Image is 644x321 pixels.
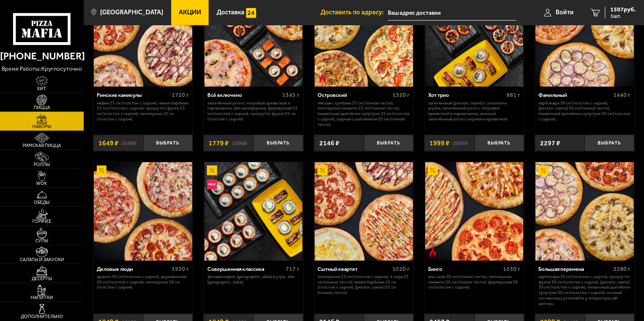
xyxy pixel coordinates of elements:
div: Островский [318,92,390,98]
button: Выбрать [474,135,524,151]
span: 1 шт. [610,13,636,19]
span: 1345 г [282,91,299,99]
p: Дракон 30 см (толстое с сыром), Деревенская 30 см (толстое с сыром), Пепперони 30 см (толстое с с... [97,274,189,290]
p: Мясная с грибами 25 см (тонкое тесто), Пепперони Пиканто 25 см (тонкое тесто), Пикантный цыплёнок... [318,101,410,128]
span: Акции [179,9,201,16]
span: Войти [556,9,574,16]
span: Доставить по адресу: [321,9,388,16]
span: 1999 ₽ [429,140,450,147]
input: Ваш адрес доставки [388,5,517,21]
span: [GEOGRAPHIC_DATA] [100,9,163,16]
img: Совершенная классика [204,162,303,261]
span: 1649 ₽ [98,140,119,147]
img: Акционный [97,166,107,176]
a: АкционныйСытный квартет [314,162,414,261]
span: 1440 г [614,91,631,99]
img: Акционный [318,166,328,176]
p: Запеченный [PERSON_NAME] с лососем и угрём, Запечённый ролл с тигровой креветкой и пармезаном, Не... [428,101,520,122]
img: Деловые люди [94,162,192,261]
div: Фамильный [538,92,611,98]
img: Бинго [425,162,524,261]
img: Акционный [428,166,438,176]
button: Выбрать [143,135,193,151]
p: Пепперони 25 см (толстое с сыром), 4 сыра 25 см (тонкое тесто), Чикен Барбекю 25 см (толстое с сы... [318,274,410,296]
button: Выбрать [253,135,303,151]
div: Всё включено [207,92,280,98]
p: Аль-Шам 30 см (тонкое тесто), Пепперони Пиканто 30 см (тонкое тесто), Фермерская 30 см (толстое с... [428,274,520,290]
span: 1520 г [393,265,410,273]
span: 1320 г [393,91,410,99]
s: 2196 ₽ [122,140,137,147]
span: 1530 г [503,265,520,273]
img: Большая перемена [535,162,634,261]
div: Совершенная классика [207,266,284,272]
span: 717 г [286,265,299,273]
span: 2297 ₽ [540,140,560,147]
div: Деловые люди [97,266,170,272]
p: Мафия 25 см (толстое с сыром), Чикен Барбекю 25 см (толстое с сыром), Прошутто Фунги 25 см (толст... [97,101,189,122]
button: Выбрать [364,135,413,151]
img: Новинка [207,179,217,190]
button: Выбрать [585,135,634,151]
p: Запечённый ролл с тигровой креветкой и пармезаном, Эби Калифорния, Фермерская 25 см (толстое с сы... [207,101,299,122]
span: 1720 г [172,91,189,99]
a: АкционныйОстрое блюдоБинго [424,162,524,261]
img: Акционный [538,166,549,176]
div: Сытный квартет [318,266,390,272]
p: Карбонара 30 см (толстое с сыром), [PERSON_NAME] 30 см (тонкое тесто), Пикантный цыплёнок сулугун... [538,101,631,122]
a: АкционныйДеловые люди [93,162,193,261]
p: Карбонара 30 см (толстое с сыром), Прошутто Фунги 30 см (толстое с сыром), [PERSON_NAME] 30 см (т... [538,274,631,307]
div: Хот трио [428,92,504,98]
span: Доставка [217,9,244,16]
img: Острое блюдо [428,247,438,257]
img: Акционный [207,166,217,176]
div: Большая перемена [538,266,611,272]
span: 1779 ₽ [209,140,229,147]
a: АкционныйНовинкаСовершенная классика [204,162,303,261]
div: Римские каникулы [97,92,170,98]
s: 2307 ₽ [453,140,468,147]
span: 1930 г [172,265,189,273]
span: 2280 г [614,265,631,273]
a: АкционныйБольшая перемена [535,162,635,261]
p: Филадельфия, [GEOGRAPHIC_DATA] в угре, Эби [GEOGRAPHIC_DATA]. [207,274,299,285]
span: 881 г [506,91,520,99]
s: 2306 ₽ [232,140,247,147]
img: Острое блюдо [318,73,328,83]
div: Бинго [428,266,501,272]
img: 15daf4d41897b9f0e9f617042186c801.svg [246,8,256,18]
span: 1507 руб. [610,7,636,13]
span: 2146 ₽ [319,140,339,147]
img: Сытный квартет [315,162,413,261]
